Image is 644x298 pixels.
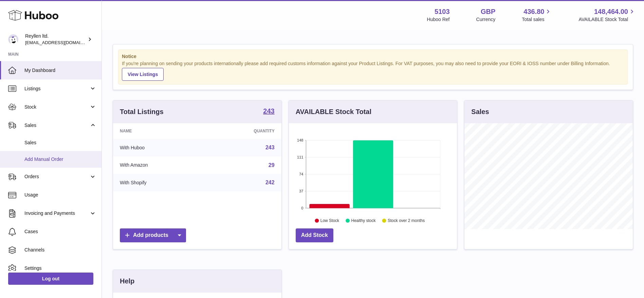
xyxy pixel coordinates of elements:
[8,34,18,44] img: internalAdmin-5103@internal.huboo.com
[25,33,86,46] div: Reyllen ltd.
[523,7,544,16] span: 436.80
[578,16,636,23] span: AVAILABLE Stock Total
[120,277,134,286] h3: Help
[24,265,96,272] span: Settings
[24,67,96,74] span: My Dashboard
[296,107,371,116] h3: AVAILABLE Stock Total
[24,139,96,146] span: Sales
[24,173,89,180] span: Orders
[24,210,89,217] span: Invoicing and Payments
[25,40,100,45] span: [EMAIL_ADDRESS][DOMAIN_NAME]
[476,16,496,23] div: Currency
[301,206,303,210] text: 0
[296,228,333,242] a: Add Stock
[8,273,93,285] a: Log out
[351,218,376,223] text: Healthy stock
[388,218,425,223] text: Stock over 2 months
[578,7,636,23] a: 148,464.00 AVAILABLE Stock Total
[265,145,275,150] a: 243
[522,7,552,23] a: 436.80 Total sales
[24,104,89,110] span: Stock
[265,180,275,185] a: 242
[522,16,552,23] span: Total sales
[481,7,495,16] strong: GBP
[24,156,96,163] span: Add Manual Order
[24,228,96,235] span: Cases
[263,108,274,116] a: 243
[24,192,96,198] span: Usage
[122,53,624,60] strong: Notice
[435,7,450,16] strong: 5103
[24,122,89,129] span: Sales
[320,218,339,223] text: Low Stock
[113,174,205,191] td: With Shopify
[113,156,205,174] td: With Amazon
[427,16,450,23] div: Huboo Ref
[113,139,205,156] td: With Huboo
[113,123,205,139] th: Name
[122,60,624,81] div: If you're planning on sending your products internationally please add required customs informati...
[297,138,303,142] text: 148
[120,228,186,242] a: Add products
[24,247,96,253] span: Channels
[594,7,628,16] span: 148,464.00
[297,155,303,159] text: 111
[120,107,164,116] h3: Total Listings
[122,68,164,81] a: View Listings
[205,123,281,139] th: Quantity
[269,162,275,168] a: 29
[299,189,303,193] text: 37
[471,107,489,116] h3: Sales
[24,86,89,92] span: Listings
[263,108,274,114] strong: 243
[299,172,303,176] text: 74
